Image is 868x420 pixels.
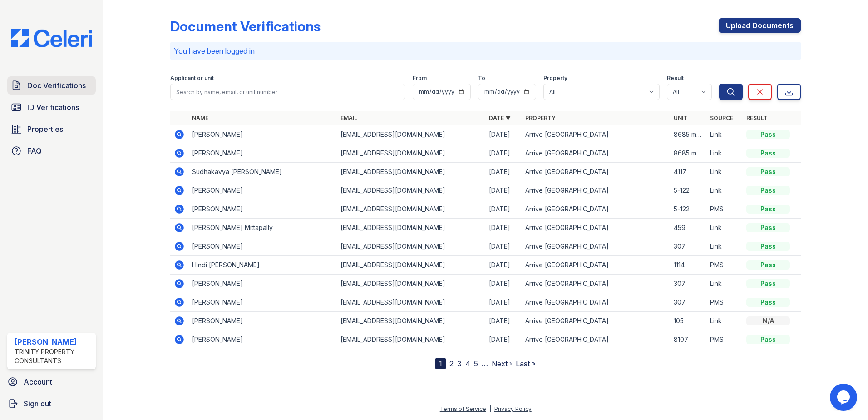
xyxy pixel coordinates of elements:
td: [EMAIL_ADDRESS][DOMAIN_NAME] [337,163,485,181]
td: [DATE] [485,312,522,330]
td: [DATE] [485,237,522,256]
a: Date ▼ [489,115,511,121]
div: Pass [746,167,790,176]
td: [EMAIL_ADDRESS][DOMAIN_NAME] [337,275,485,293]
td: Arrive [GEOGRAPHIC_DATA] [522,200,670,219]
a: Last » [516,359,536,368]
div: Pass [746,279,790,288]
td: [EMAIL_ADDRESS][DOMAIN_NAME] [337,219,485,237]
td: [DATE] [485,275,522,293]
td: Link [706,237,743,256]
div: Pass [746,186,790,195]
td: 8107 [670,330,706,349]
td: Link [706,144,743,163]
a: ID Verifications [7,98,96,116]
label: To [478,75,485,82]
td: 8685 magnolia trl 2 [670,125,706,144]
a: Result [746,115,768,121]
td: [PERSON_NAME] [188,330,337,349]
div: Pass [746,242,790,251]
td: Arrive [GEOGRAPHIC_DATA] [522,275,670,293]
td: [EMAIL_ADDRESS][DOMAIN_NAME] [337,330,485,349]
a: 2 [449,359,454,368]
a: Source [710,115,733,121]
img: CE_Logo_Blue-a8612792a0a2168367f1c8372b55b34899dd931a85d93a1a3d3e32e68fde9ad4.png [4,29,99,47]
td: [EMAIL_ADDRESS][DOMAIN_NAME] [337,200,485,219]
span: FAQ [27,145,42,156]
div: Pass [746,335,790,344]
p: You have been logged in [174,45,797,56]
td: [EMAIL_ADDRESS][DOMAIN_NAME] [337,312,485,330]
td: [DATE] [485,181,522,200]
td: [DATE] [485,144,522,163]
td: 5-122 [670,200,706,219]
td: 8685 magnolia trl 2 [670,144,706,163]
td: 4117 [670,163,706,181]
td: [EMAIL_ADDRESS][DOMAIN_NAME] [337,125,485,144]
td: Link [706,125,743,144]
td: 5-122 [670,181,706,200]
td: Link [706,219,743,237]
label: Result [667,75,684,82]
td: [PERSON_NAME] [188,200,337,219]
input: Search by name, email, or unit number [170,84,405,100]
div: Pass [746,298,790,307]
td: 1114 [670,256,706,275]
a: Properties [7,120,96,138]
div: Pass [746,223,790,232]
span: Properties [27,124,63,135]
div: Trinity Property Consultants [15,347,92,365]
label: Applicant or unit [170,75,214,82]
a: Unit [674,115,687,121]
a: Name [192,115,208,121]
td: [DATE] [485,256,522,275]
td: Arrive [GEOGRAPHIC_DATA] [522,330,670,349]
a: 4 [465,359,470,368]
td: PMS [706,293,743,312]
td: [PERSON_NAME] [188,144,337,163]
div: Pass [746,260,790,270]
td: 307 [670,275,706,293]
span: ID Verifications [27,102,79,113]
iframe: chat widget [830,384,859,411]
td: [DATE] [485,330,522,349]
td: Link [706,163,743,181]
td: Link [706,181,743,200]
span: Sign out [24,398,51,409]
td: PMS [706,256,743,275]
td: Arrive [GEOGRAPHIC_DATA] [522,293,670,312]
a: Property [525,115,556,121]
div: N/A [746,316,790,325]
td: [PERSON_NAME] [188,181,337,200]
span: Doc Verifications [27,80,86,91]
span: … [482,358,488,369]
td: PMS [706,330,743,349]
td: [EMAIL_ADDRESS][DOMAIN_NAME] [337,237,485,256]
td: [EMAIL_ADDRESS][DOMAIN_NAME] [337,293,485,312]
a: 3 [457,359,462,368]
td: [PERSON_NAME] [188,125,337,144]
td: Arrive [GEOGRAPHIC_DATA] [522,312,670,330]
span: Account [24,376,52,387]
td: Arrive [GEOGRAPHIC_DATA] [522,237,670,256]
td: [DATE] [485,125,522,144]
div: Pass [746,130,790,139]
div: Document Verifications [170,18,321,35]
a: FAQ [7,142,96,160]
td: 307 [670,237,706,256]
a: Account [4,373,99,391]
td: [PERSON_NAME] [188,237,337,256]
div: [PERSON_NAME] [15,336,92,347]
td: [DATE] [485,293,522,312]
td: Arrive [GEOGRAPHIC_DATA] [522,256,670,275]
td: 459 [670,219,706,237]
td: [EMAIL_ADDRESS][DOMAIN_NAME] [337,256,485,275]
td: [PERSON_NAME] [188,293,337,312]
td: Arrive [GEOGRAPHIC_DATA] [522,144,670,163]
td: Sudhakavya [PERSON_NAME] [188,163,337,181]
td: [EMAIL_ADDRESS][DOMAIN_NAME] [337,144,485,163]
a: 5 [474,359,478,368]
td: Link [706,275,743,293]
a: Privacy Policy [494,405,532,412]
a: Next › [492,359,512,368]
